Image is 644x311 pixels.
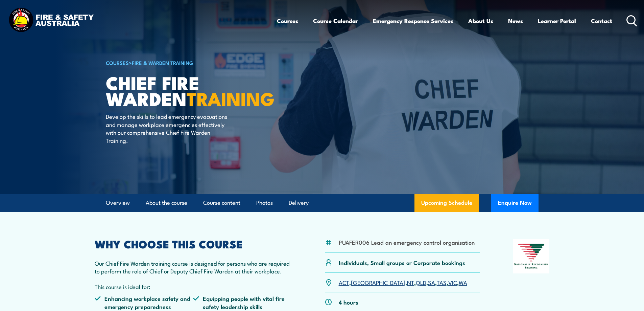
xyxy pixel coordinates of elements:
[146,194,187,212] a: About the course
[428,278,435,286] a: SA
[508,12,523,30] a: News
[437,278,447,286] a: TAS
[513,239,550,273] img: Nationally Recognised Training logo.
[339,259,465,266] p: Individuals, Small groups or Corporate bookings
[538,12,576,30] a: Learner Portal
[95,283,292,290] p: This course is ideal for:
[289,194,309,212] a: Delivery
[277,12,298,30] a: Courses
[407,278,414,286] a: NT
[351,278,405,286] a: [GEOGRAPHIC_DATA]
[203,194,240,212] a: Course content
[414,194,479,212] a: Upcoming Schedule
[95,259,292,275] p: Our Chief Fire Warden training course is designed for persons who are required to perform the rol...
[373,12,453,30] a: Emergency Response Services
[106,59,129,66] a: COURSES
[339,238,475,246] li: PUAFER006 Lead an emergency control organisation
[491,194,539,212] button: Enquire Now
[106,194,130,212] a: Overview
[591,12,612,30] a: Contact
[256,194,273,212] a: Photos
[106,112,229,144] p: Develop the skills to lead emergency evacuations and manage workplace emergencies effectively wit...
[459,278,467,286] a: WA
[339,279,467,286] p: , , , , , , ,
[313,12,358,30] a: Course Calendar
[106,74,273,106] h1: Chief Fire Warden
[339,298,358,306] p: 4 hours
[132,59,193,66] a: Fire & Warden Training
[95,239,292,248] h2: WHY CHOOSE THIS COURSE
[187,84,275,112] strong: TRAINING
[339,278,349,286] a: ACT
[193,294,292,310] li: Equipping people with vital fire safety leadership skills
[95,294,193,310] li: Enhancing workplace safety and emergency preparedness
[416,278,426,286] a: QLD
[468,12,493,30] a: About Us
[448,278,457,286] a: VIC
[106,59,273,67] h6: >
